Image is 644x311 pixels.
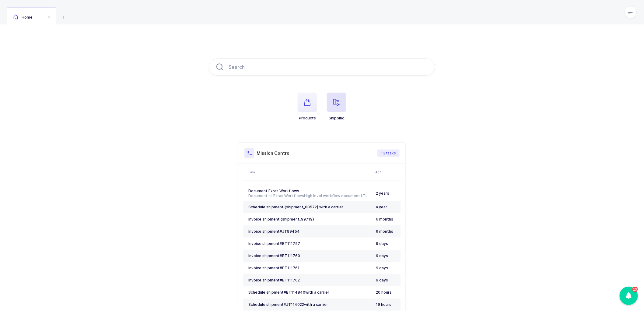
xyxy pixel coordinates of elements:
[376,191,389,196] span: 2 years
[248,253,300,258] span: Invoice shipment
[248,278,300,282] span: Invoice shipment
[248,205,343,209] span: Schedule shipment {shipment_88572} with a carrier
[376,205,387,209] span: a year
[248,193,371,198] div: Document all Ezras Workflows
[284,290,305,295] a: #BT114840
[632,287,638,292] div: 13
[248,170,372,175] div: Task
[376,266,388,270] span: 9 days
[13,15,33,19] span: Home
[361,193,389,198] a: LTL Scheduling
[248,217,314,221] span: Invoice shipment {shipment_99719}
[248,189,299,193] span: Document Ezras Workflows
[381,151,396,156] span: 13 tasks
[284,302,304,307] a: #JT114022
[376,241,388,246] span: 9 days
[248,290,329,295] span: Schedule shipment with a carrier
[327,93,346,121] button: Shipping
[248,266,299,270] span: Invoice shipment
[280,278,300,283] a: #BT111762
[298,93,317,121] button: Products
[376,278,388,282] span: 9 days
[280,253,300,258] a: #BT111760
[376,229,393,234] span: 6 months
[248,229,300,234] span: Invoice shipment
[257,150,291,156] h3: Mission Control
[376,302,391,307] span: 19 hours
[248,302,328,307] span: Schedule shipment with a carrier
[375,170,399,175] div: Age
[376,253,388,258] span: 9 days
[280,266,299,270] a: #BT111761
[280,241,300,246] a: #BT111757
[304,193,360,198] a: High level workflow document
[376,290,392,295] span: 20 hours
[620,287,638,305] div: 13
[209,58,435,76] input: Search
[280,229,300,234] a: #JT99454
[376,217,393,221] span: 6 months
[248,241,300,246] span: Invoice shipment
